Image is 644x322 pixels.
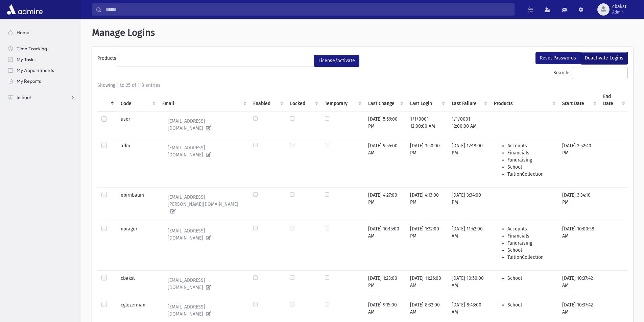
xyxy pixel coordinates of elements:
span: cbakst [612,4,626,9]
li: TuitionCollection [507,171,554,178]
th: Last Failure : activate to sort column ascending [448,89,490,112]
td: 1/1/0001 12:00:00 AM [406,111,447,138]
td: [DATE] 10:15:00 AM [364,221,406,270]
div: Showing 1 to 25 of 113 entries [97,82,628,89]
td: [DATE] 10:50:00 AM [448,270,490,297]
li: Financials [507,149,554,156]
td: ebirnbaum [117,187,159,221]
td: [DATE] 1:32:00 PM [406,221,447,270]
th: Last Change : activate to sort column ascending [364,89,406,112]
td: [DATE] 4:27:00 PM [364,187,406,221]
label: Search: [553,67,628,79]
a: [EMAIL_ADDRESS][DOMAIN_NAME] [162,275,245,293]
label: Products [97,55,118,64]
td: [DATE] 10:37:42 AM [558,270,599,297]
td: cbakst [117,270,159,297]
li: TuitionCollection [507,254,554,261]
input: Search [102,3,514,16]
td: 1/1/0001 12:00:00 AM [448,111,490,138]
span: Admin [612,9,626,15]
span: Time Tracking [17,46,47,52]
a: Home [3,27,81,38]
li: Financials [507,232,554,240]
th: : activate to sort column descending [97,89,117,112]
button: License/Activate [314,55,359,67]
a: [EMAIL_ADDRESS][PERSON_NAME][DOMAIN_NAME] [162,192,245,217]
li: Fundraising [507,240,554,247]
input: Search: [572,67,628,79]
th: Temporary : activate to sort column ascending [321,89,364,112]
th: Start Date : activate to sort column ascending [558,89,599,112]
li: Accounts [507,142,554,149]
td: nprager [117,221,159,270]
td: adm [117,138,159,187]
a: [EMAIL_ADDRESS][DOMAIN_NAME] [162,142,245,160]
td: [DATE] 2:52:40 PM [558,138,599,187]
li: School [507,247,554,254]
th: End Date : activate to sort column ascending [599,89,628,112]
td: [DATE] 4:13:00 PM [406,187,447,221]
span: My Tasks [17,56,35,63]
a: [EMAIL_ADDRESS][DOMAIN_NAME] [162,116,245,134]
a: My Appointments [3,65,81,76]
li: School [507,301,554,308]
button: Deactivate Logins [580,52,628,64]
td: [DATE] 10:00:58 AM [558,221,599,270]
td: [DATE] 1:23:00 PM [364,270,406,297]
td: [DATE] 3:34:10 PM [558,187,599,221]
td: [DATE] 11:42:00 AM [448,221,490,270]
td: [DATE] 11:26:00 AM [406,270,447,297]
td: user [117,111,159,138]
span: My Appointments [17,67,54,73]
span: Home [17,29,29,35]
td: [DATE] 3:34:00 PM [448,187,490,221]
td: [DATE] 9:55:00 AM [364,138,406,187]
th: Email : activate to sort column ascending [158,89,249,112]
th: Enabled : activate to sort column ascending [249,89,286,112]
a: [EMAIL_ADDRESS][DOMAIN_NAME] [162,301,245,320]
li: Accounts [507,225,554,232]
td: [DATE] 3:50:00 PM [406,138,447,187]
a: My Tasks [3,54,81,65]
th: Last Login : activate to sort column ascending [406,89,447,112]
img: AdmirePro [5,3,44,16]
li: School [507,275,554,282]
td: [DATE] 12:18:00 PM [448,138,490,187]
th: Code : activate to sort column ascending [117,89,159,112]
li: School [507,164,554,171]
a: Time Tracking [3,43,81,54]
td: [DATE] 5:59:00 PM [364,111,406,138]
a: My Reports [3,76,81,86]
th: Locked : activate to sort column ascending [286,89,320,112]
th: Products : activate to sort column ascending [490,89,558,112]
span: My Reports [17,78,41,84]
span: School [17,94,31,100]
a: School [3,92,81,103]
a: [EMAIL_ADDRESS][DOMAIN_NAME] [162,225,245,244]
li: Fundraising [507,156,554,164]
h1: Manage Logins [92,27,633,39]
button: Reset Passwords [535,52,580,64]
